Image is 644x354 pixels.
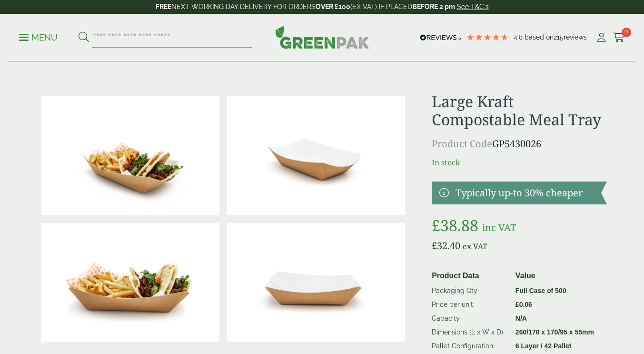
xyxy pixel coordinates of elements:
[463,241,487,252] span: ex VAT
[525,33,554,41] span: Based on
[428,298,512,312] td: Price per unit
[412,3,455,10] strong: BEFORE 2 pm
[514,33,525,41] span: 4.8
[432,239,460,252] bdi: 32.40
[482,221,516,234] span: inc VAT
[466,33,509,41] div: 4.79 Stars
[428,312,512,325] td: Capacity
[432,215,478,235] bdi: 38.88
[613,30,625,45] a: 0
[622,28,631,37] span: 0
[41,96,219,215] img: IMG_5644
[432,137,492,150] span: Product Code
[19,32,58,43] p: Menu
[432,239,437,252] span: £
[19,32,58,41] a: Menu
[428,325,512,339] td: Dimensions (L x W x D)
[515,287,566,294] strong: Full Case of 500
[564,33,587,41] span: reviews
[156,3,171,10] strong: FREE
[428,339,512,353] td: Pallet Configuration
[432,215,440,235] span: £
[515,301,532,308] bdi: 0.06
[316,3,350,10] strong: OVER £100
[512,268,603,284] th: Value
[41,223,219,342] img: IMG_5646
[457,3,489,10] a: See T&C's
[515,301,519,308] span: £
[428,268,512,284] th: Product Data
[227,223,405,342] img: IMG_5604
[613,33,625,42] i: Cart
[515,328,594,336] strong: 260/170 x 170/95 x 55mm
[595,33,607,42] i: My Account
[275,26,369,49] img: GreenPak Supplies
[420,34,461,41] img: REVIEWS.io
[432,157,606,168] p: In stock
[227,96,405,215] img: IMG_5603
[554,33,564,41] span: 215
[428,283,512,298] td: Packaging Qty
[432,92,606,129] h1: Large Kraft Compostable Meal Tray
[515,314,527,322] strong: N/A
[515,342,572,350] strong: 6 Layer / 42 Pallet
[432,137,606,151] p: GP5430026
